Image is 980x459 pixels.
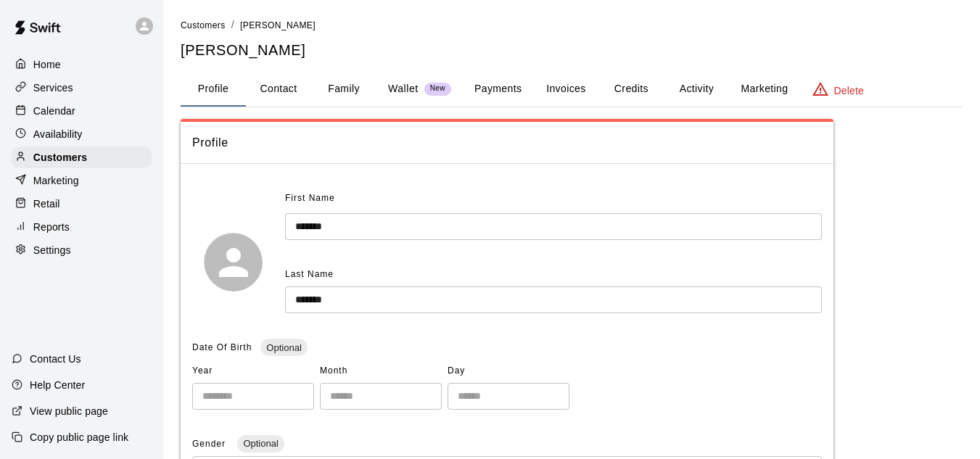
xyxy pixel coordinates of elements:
p: Contact Us [30,352,81,366]
p: View public page [30,404,108,418]
p: Copy public page link [30,430,128,444]
p: Reports [33,220,70,234]
p: Wallet [388,81,419,96]
p: Services [33,80,73,95]
h5: [PERSON_NAME] [181,41,963,60]
a: Home [12,54,152,75]
p: Retail [33,197,60,211]
button: Payments [463,72,533,107]
p: Help Center [30,378,85,392]
a: Customers [181,19,226,30]
button: Invoices [533,72,598,107]
span: Optional [237,438,284,449]
span: Customers [181,20,226,30]
a: Calendar [12,100,152,122]
span: Profile [192,133,822,152]
button: Marketing [729,72,799,107]
span: Last Name [285,269,334,279]
p: Delete [834,83,864,98]
nav: breadcrumb [181,17,963,33]
span: New [424,84,451,94]
span: [PERSON_NAME] [240,20,316,30]
p: Settings [33,243,71,257]
button: Profile [181,72,246,107]
a: Services [12,77,152,99]
p: Calendar [33,104,75,118]
button: Credits [598,72,664,107]
p: Home [33,57,61,72]
p: Marketing [33,173,79,188]
span: Optional [260,342,307,353]
a: Customers [12,146,152,168]
p: Availability [33,127,83,141]
span: First Name [285,187,335,210]
a: Availability [12,123,152,145]
li: / [231,17,234,33]
span: Day [448,360,569,383]
a: Marketing [12,170,152,191]
a: Reports [12,216,152,238]
button: Family [311,72,376,107]
a: Settings [12,239,152,261]
span: Year [192,360,314,383]
a: Retail [12,193,152,215]
span: Gender [192,439,228,449]
span: Date Of Birth [192,342,252,352]
span: Month [320,360,442,383]
p: Customers [33,150,87,165]
button: Activity [664,72,729,107]
div: basic tabs example [181,72,963,107]
button: Contact [246,72,311,107]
